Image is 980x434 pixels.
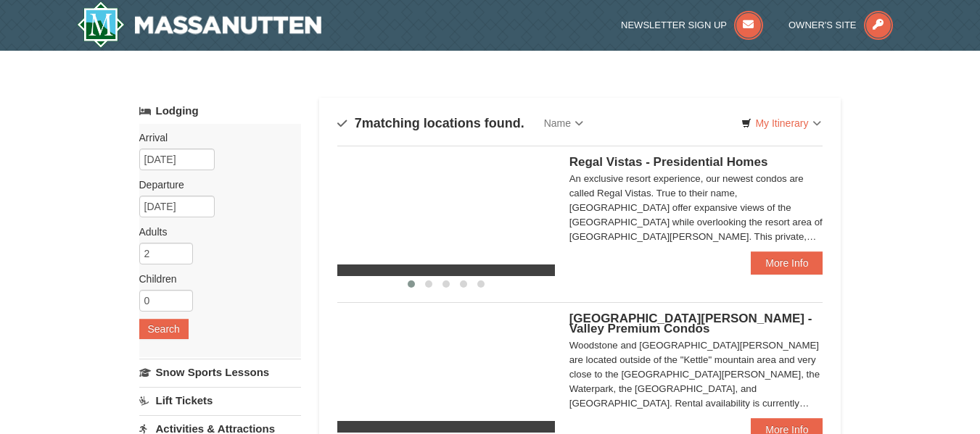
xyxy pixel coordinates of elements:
[533,109,594,138] a: Name
[139,359,301,385] a: Snow Sports Lessons
[751,251,823,275] a: More Info
[139,319,189,339] button: Search
[569,312,812,335] span: [GEOGRAPHIC_DATA][PERSON_NAME] - Valley Premium Condos
[77,1,322,48] img: Massanutten Resort Logo
[139,387,301,414] a: Lift Tickets
[139,225,290,239] label: Adults
[139,130,290,145] label: Arrival
[788,20,893,30] a: Owner's Site
[139,98,301,124] a: Lodging
[77,1,322,48] a: Massanutten Resort
[569,155,768,169] span: Regal Vistas - Presidential Homes
[621,20,763,30] a: Newsletter Sign Up
[139,272,290,286] label: Children
[569,338,823,411] div: Woodstone and [GEOGRAPHIC_DATA][PERSON_NAME] are located outside of the "Kettle" mountain area an...
[732,112,830,134] a: My Itinerary
[569,172,823,244] div: An exclusive resort experience, our newest condos are called Regal Vistas. True to their name, [G...
[139,178,290,192] label: Departure
[621,20,727,30] span: Newsletter Sign Up
[788,20,857,30] span: Owner's Site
